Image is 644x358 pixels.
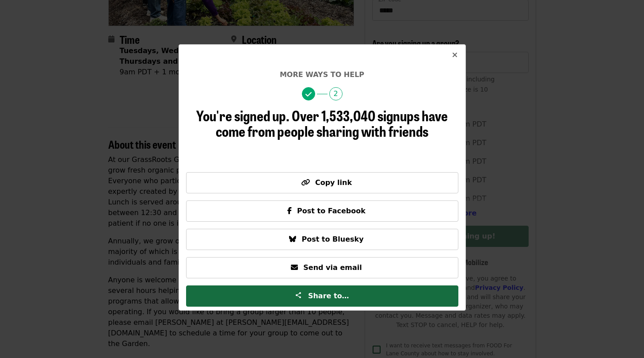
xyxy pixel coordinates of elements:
[295,292,302,299] img: Share
[301,235,363,243] span: Post to Bluesky
[329,87,343,100] span: 2
[291,263,298,272] i: envelope icon
[186,172,458,193] button: Copy link
[444,45,465,66] button: Close
[452,51,457,59] i: times icon
[287,207,292,215] i: facebook-f icon
[315,178,352,187] span: Copy link
[305,90,312,99] i: check icon
[196,105,290,126] span: You're signed up.
[303,263,362,272] span: Send via email
[216,105,448,141] span: Over 1,533,040 signups have come from people sharing with friends
[186,257,458,278] button: Send via email
[186,285,458,307] button: Share to…
[280,70,364,79] span: More ways to help
[297,207,366,215] span: Post to Facebook
[301,178,310,187] i: link icon
[186,200,458,222] button: Post to Facebook
[308,292,349,300] span: Share to…
[289,235,296,243] i: bluesky icon
[186,229,458,250] button: Post to Bluesky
